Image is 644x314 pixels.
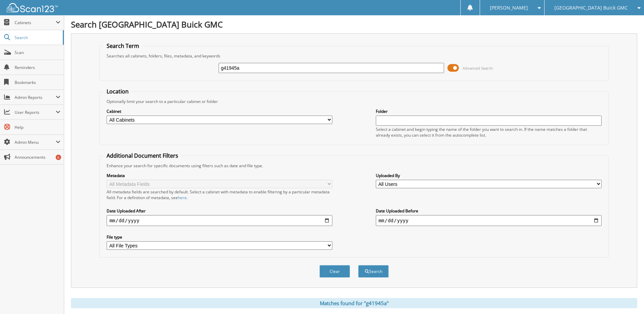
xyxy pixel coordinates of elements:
[15,139,56,145] span: Admin Menu
[15,109,56,115] span: User Reports
[107,208,332,214] label: Date Uploaded After
[358,265,389,278] button: Search
[15,154,60,160] span: Announcements
[107,173,332,178] label: Metadata
[376,208,602,214] label: Date Uploaded Before
[178,195,187,200] a: here
[15,50,60,55] span: Scan
[376,126,602,138] div: Select a cabinet and begin typing the name of the folder you want to search in. If the name match...
[554,6,628,10] span: [GEOGRAPHIC_DATA] Buick GMC
[107,108,332,114] label: Cabinet
[103,88,132,95] legend: Location
[103,152,182,159] legend: Additional Document Filters
[15,94,56,100] span: Admin Reports
[107,189,332,200] div: All metadata fields are searched by default. Select a cabinet with metadata to enable filtering b...
[490,6,528,10] span: [PERSON_NAME]
[7,3,58,12] img: scan123-logo-white.svg
[103,163,605,169] div: Enhance your search for specific documents using filters such as date and file type.
[376,215,602,226] input: end
[56,155,61,160] div: 6
[15,65,60,70] span: Reminders
[103,99,605,104] div: Optionally limit your search to a particular cabinet or folder
[376,108,602,114] label: Folder
[103,42,143,50] legend: Search Term
[15,80,60,85] span: Bookmarks
[319,265,350,278] button: Clear
[107,234,332,240] label: File type
[15,124,60,130] span: Help
[463,66,493,71] span: Advanced Search
[107,215,332,226] input: start
[71,19,637,30] h1: Search [GEOGRAPHIC_DATA] Buick GMC
[15,20,56,25] span: Cabinets
[71,298,637,308] div: Matches found for "g41945a"
[103,53,605,59] div: Searches all cabinets, folders, files, metadata, and keywords
[376,173,602,178] label: Uploaded By
[15,35,59,40] span: Search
